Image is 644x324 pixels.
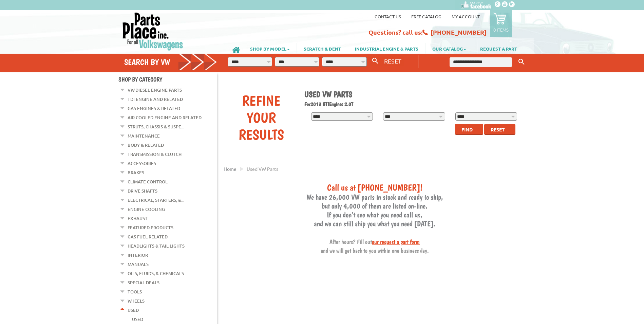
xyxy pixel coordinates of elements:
[128,269,184,278] a: Oils, Fluids, & Chemicals
[375,14,401,19] a: Contact us
[304,89,521,99] h1: Used VW Parts
[128,296,145,305] a: Wheels
[128,131,160,140] a: Maintenance
[224,182,526,254] h3: We have 26,000 VW parts in stock and ready to ship, but only 4,000 of them are listed on-line. If...
[128,251,148,259] a: Interior
[229,92,294,143] div: Refine Your Results
[128,278,159,287] a: Special Deals
[128,232,168,241] a: Gas Fuel Related
[372,238,420,245] a: our request a part form
[370,56,381,66] button: Search By VW...
[452,14,480,19] a: My Account
[128,104,180,113] a: Gas Engines & Related
[122,12,184,51] img: Parts Place Inc!
[473,43,524,54] a: REQUEST A PART
[118,76,217,83] h4: Shop By Category
[455,124,483,135] button: Find
[348,43,425,54] a: INDUSTRIAL ENGINE & PARTS
[243,43,297,54] a: SHOP BY MODEL
[411,14,441,19] a: Free Catalog
[128,159,156,168] a: Accessories
[425,43,473,54] a: OUR CATALOG
[329,101,353,107] span: Engine: 2.0T
[304,101,310,107] span: For
[327,182,422,193] span: Call us at [PHONE_NUMBER]!
[128,260,149,269] a: Manuals
[247,166,278,172] span: used VW parts
[128,223,173,232] a: Featured Products
[384,57,401,65] span: RESET
[490,10,512,37] a: 0 items
[124,57,217,67] h4: Search by VW
[128,113,202,122] a: Air Cooled Engine and Related
[491,126,505,132] span: Reset
[297,43,348,54] a: SCRATCH & DENT
[304,101,521,107] h2: 2013 GTI
[128,306,139,314] a: Used
[381,56,404,66] button: RESET
[493,27,509,33] p: 0 items
[128,287,142,296] a: Tools
[128,241,185,250] a: Headlights & Tail Lights
[484,124,515,135] button: Reset
[128,86,182,94] a: VW Diesel Engine Parts
[128,141,164,149] a: Body & Related
[224,166,236,172] a: Home
[321,238,429,254] span: After hours? Fill out and we will get back to you within one business day.
[132,315,143,324] a: Used
[516,56,527,68] button: Keyword Search
[128,95,183,104] a: TDI Engine and Related
[128,122,184,131] a: Struts, Chassis & Suspe...
[128,205,165,214] a: Engine Cooling
[128,177,168,186] a: Climate Control
[461,126,473,132] span: Find
[128,186,157,195] a: Drive Shafts
[128,214,148,223] a: Exhaust
[128,196,184,204] a: Electrical, Starters, &...
[128,168,144,177] a: Brakes
[128,150,182,159] a: Transmission & Clutch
